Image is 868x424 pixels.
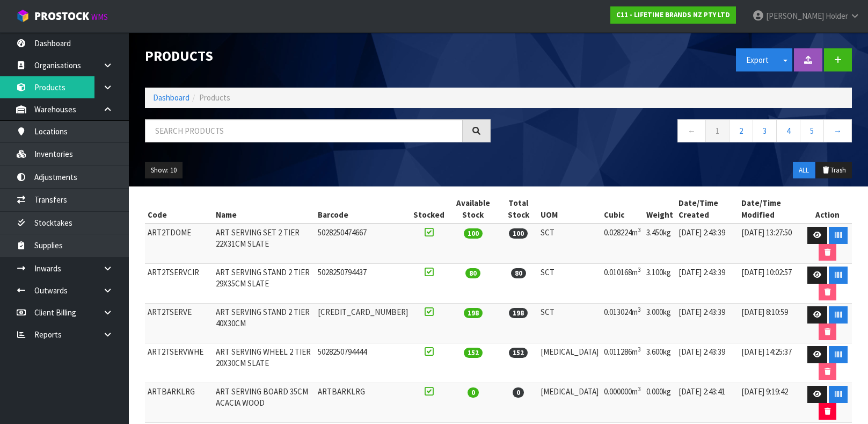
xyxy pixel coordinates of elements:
td: 3.450kg [644,224,676,264]
td: [DATE] 8:10:59 [739,304,803,343]
td: [DATE] 9:19:42 [739,383,803,423]
td: ART SERVING STAND 2 TIER 29X35CM SLATE [213,264,315,304]
span: 0 [513,387,524,398]
a: C11 - LIFETIME BRANDS NZ PTY LTD [610,6,736,24]
span: Products [199,92,230,103]
td: 0.010168m [601,264,644,304]
td: 0.011286m [601,343,644,383]
span: 152 [509,348,528,358]
td: 3.100kg [644,264,676,304]
th: UOM [538,195,601,224]
td: ARTBARKLRG [145,383,213,423]
td: ART2TSERVCIR [145,264,213,304]
th: Code [145,195,213,224]
span: 0 [468,387,479,398]
td: ART SERVING SET 2 TIER 22X31CM SLATE [213,224,315,264]
td: ART SERVING WHEEL 2 TIER 20X30CM SLATE [213,343,315,383]
sup: 3 [638,306,641,313]
td: ART2TDOME [145,224,213,264]
td: 0.028224m [601,224,644,264]
th: Available Stock [447,195,499,224]
th: Total Stock [499,195,538,224]
td: 0.013024m [601,304,644,343]
td: ARTBARKLRG [315,383,411,423]
img: cube-alt.png [16,9,30,23]
td: 3.600kg [644,343,676,383]
td: 5028250794444 [315,343,411,383]
td: [DATE] 13:27:50 [739,224,803,264]
td: [CREDIT_CARD_NUMBER] [315,304,411,343]
strong: C11 - LIFETIME BRANDS NZ PTY LTD [616,10,730,19]
span: ProStock [34,9,89,23]
span: 198 [464,308,483,318]
sup: 3 [638,385,641,393]
td: [MEDICAL_DATA] [538,343,601,383]
td: [DATE] 2:43:39 [676,224,739,264]
td: [DATE] 2:43:41 [676,383,739,423]
small: WMS [91,12,108,22]
td: ART SERVING STAND 2 TIER 40X30CM [213,304,315,343]
th: Date/Time Modified [739,195,803,224]
th: Weight [644,195,676,224]
a: 2 [729,119,753,142]
sup: 3 [638,266,641,274]
a: 1 [705,119,730,142]
h1: Products [145,48,491,64]
a: 5 [800,119,824,142]
a: → [823,119,852,142]
th: Date/Time Created [676,195,739,224]
td: ART2TSERVWHE [145,343,213,383]
td: [DATE] 14:25:37 [739,343,803,383]
span: [PERSON_NAME] [766,11,824,21]
td: SCT [538,224,601,264]
span: 80 [511,268,526,278]
sup: 3 [638,226,641,234]
td: [DATE] 2:43:39 [676,343,739,383]
td: [DATE] 2:43:39 [676,264,739,304]
th: Name [213,195,315,224]
span: 152 [464,348,483,358]
th: Cubic [601,195,644,224]
span: 80 [465,268,480,278]
td: [DATE] 2:43:39 [676,304,739,343]
button: Trash [816,162,852,179]
td: 3.000kg [644,304,676,343]
th: Action [803,195,852,224]
a: ← [677,119,706,142]
th: Stocked [411,195,447,224]
td: SCT [538,264,601,304]
td: ART2TSERVE [145,304,213,343]
button: ALL [793,162,815,179]
span: 198 [509,308,528,318]
td: 5028250794437 [315,264,411,304]
button: Export [736,48,779,71]
th: Barcode [315,195,411,224]
td: 5028250474667 [315,224,411,264]
span: Holder [826,11,848,21]
a: 3 [753,119,777,142]
td: SCT [538,304,601,343]
td: [DATE] 10:02:57 [739,264,803,304]
input: Search products [145,119,463,142]
sup: 3 [638,346,641,353]
a: Dashboard [153,92,189,103]
td: [MEDICAL_DATA] [538,383,601,423]
td: 0.000000m [601,383,644,423]
span: 100 [509,228,528,239]
a: 4 [776,119,800,142]
td: ART SERVING BOARD 35CM ACACIA WOOD [213,383,315,423]
button: Show: 10 [145,162,183,179]
nav: Page navigation [507,119,852,146]
span: 100 [464,228,483,239]
td: 0.000kg [644,383,676,423]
